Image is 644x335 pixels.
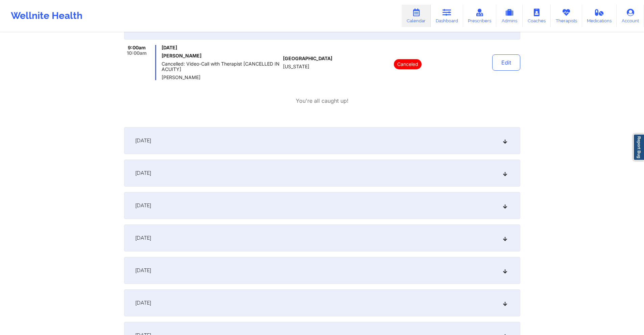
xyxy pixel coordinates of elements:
span: 10:00am [127,50,147,56]
span: [DATE] [135,170,151,176]
span: [DATE] [135,202,151,209]
span: [PERSON_NAME] [162,75,280,80]
a: Therapists [551,5,582,27]
span: Cancelled: Video-Call with Therapist [CANCELLED IN ACUITY] [162,61,280,72]
p: You're all caught up! [296,97,349,105]
a: Calendar [402,5,431,27]
a: Prescribers [463,5,497,27]
span: [DATE] [135,137,151,144]
button: Edit [492,54,520,71]
a: Coaches [523,5,551,27]
a: Admins [496,5,523,27]
span: [DATE] [162,45,280,50]
p: Canceled [394,59,422,69]
h6: [PERSON_NAME] [162,53,280,58]
span: [GEOGRAPHIC_DATA] [283,56,332,61]
a: Dashboard [431,5,463,27]
a: Report Bug [633,134,644,161]
a: Account [617,5,644,27]
span: [US_STATE] [283,64,309,69]
span: 9:00am [128,45,146,50]
span: [DATE] [135,267,151,274]
a: Medications [582,5,617,27]
span: [DATE] [135,235,151,241]
span: [DATE] [135,300,151,306]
